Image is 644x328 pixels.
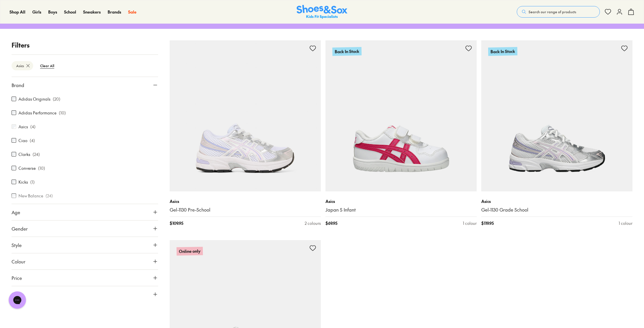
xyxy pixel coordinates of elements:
[33,151,40,157] p: ( 24 )
[12,270,158,286] button: Price
[12,274,22,281] span: Price
[18,137,27,144] label: Ciao
[177,247,203,256] p: Online only
[170,198,321,204] p: Asics
[12,225,28,232] span: Gender
[12,253,158,269] button: Colour
[18,151,30,157] label: Clarks
[38,165,45,171] p: ( 10 )
[128,9,136,15] span: Sale
[12,40,158,50] p: Filters
[12,204,158,220] button: Age
[10,9,25,15] span: Shop All
[297,5,347,19] a: Shoes & Sox
[6,289,29,311] iframe: Gorgias live chat messenger
[30,179,35,185] p: ( 1 )
[18,179,28,185] label: Kicks
[12,77,158,93] button: Brand
[12,220,158,237] button: Gender
[481,207,632,213] a: Gel-1130 Grade School
[32,9,41,15] a: Girls
[481,198,632,204] p: Asics
[30,137,35,144] p: ( 4 )
[12,286,158,302] button: Size
[108,9,121,15] a: Brands
[64,9,76,15] span: School
[325,40,477,191] a: Back In Stock
[53,96,60,102] p: ( 20 )
[332,47,362,56] p: Back In Stock
[481,40,632,191] a: Back In Stock
[297,5,347,19] img: SNS_Logo_Responsive.svg
[170,220,183,226] span: $ 109.95
[30,124,35,130] p: ( 4 )
[305,220,321,226] div: 2 colours
[481,220,494,226] span: $ 119.95
[12,209,20,216] span: Age
[619,220,632,226] div: 1 colour
[12,237,158,253] button: Style
[18,124,28,130] label: Asics
[12,242,22,248] span: Style
[59,110,66,116] p: ( 10 )
[32,9,41,15] span: Girls
[12,82,24,88] span: Brand
[325,207,477,213] a: Japan S Infant
[488,47,517,56] p: Back In Stock
[12,61,33,70] btn: Asics
[12,258,25,265] span: Colour
[18,165,36,171] label: Converse
[18,110,57,116] label: Adidas Performance
[517,6,600,18] button: Search our range of products
[463,220,477,226] div: 1 colour
[83,9,101,15] a: Sneakers
[128,9,136,15] a: Sale
[83,9,101,15] span: Sneakers
[64,9,76,15] a: School
[35,61,59,71] btn: Clear All
[529,9,576,14] span: Search our range of products
[108,9,121,15] span: Brands
[48,9,57,15] span: Boys
[10,9,25,15] a: Shop All
[170,207,321,213] a: Gel-1130 Pre-School
[18,96,50,102] label: Adidas Originals
[48,9,57,15] a: Boys
[325,220,337,226] span: $ 69.95
[325,198,477,204] p: Asics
